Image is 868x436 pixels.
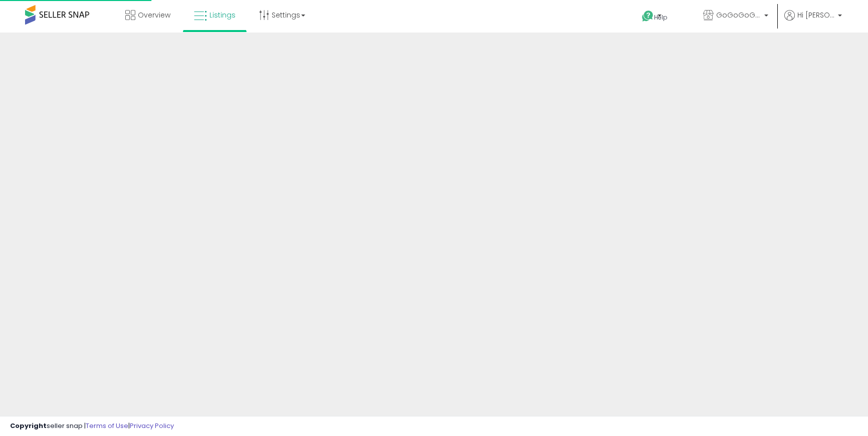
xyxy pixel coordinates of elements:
[10,421,47,430] strong: Copyright
[634,3,687,33] a: Help
[209,10,236,20] span: Listings
[138,10,170,20] span: Overview
[130,421,174,430] a: Privacy Policy
[797,10,835,20] span: Hi [PERSON_NAME]
[716,10,761,20] span: GoGoGoGoneLLC
[654,13,668,22] span: Help
[10,421,174,431] div: seller snap | |
[641,10,654,23] i: Get Help
[86,421,128,430] a: Terms of Use
[784,10,842,33] a: Hi [PERSON_NAME]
